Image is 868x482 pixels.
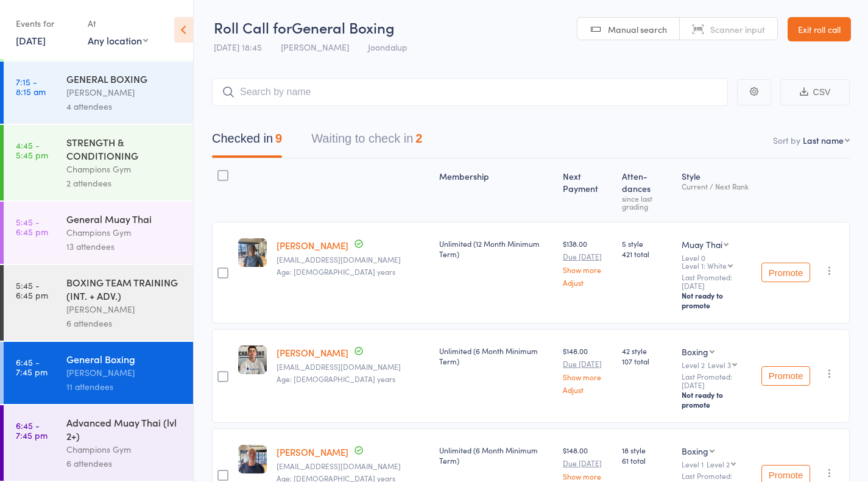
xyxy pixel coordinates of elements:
[16,217,48,236] time: 5:45 - 6:45 pm
[4,125,193,200] a: 4:45 -5:45 pmSTRENGTH & CONDITIONINGChampions Gym2 attendees
[761,366,810,386] button: Promote
[622,346,672,356] span: 42 style
[66,380,183,394] div: 11 attendees
[682,238,722,250] div: Muay Thai
[708,361,731,369] div: Level 3
[4,62,193,124] a: 7:15 -8:15 amGENERAL BOXING[PERSON_NAME]4 attendees
[292,17,395,37] span: General Boxing
[788,17,851,41] a: Exit roll call
[275,132,282,145] div: 9
[710,23,765,35] span: Scanner input
[563,459,612,467] small: Due [DATE]
[66,212,183,225] div: General Muay Thai
[66,366,183,380] div: [PERSON_NAME]
[4,265,193,341] a: 5:45 -6:45 pmBOXING TEAM TRAINING (INT. + ADV.)[PERSON_NAME]6 attendees
[16,13,76,34] div: Events for
[682,445,708,457] div: Boxing
[563,252,612,261] small: Due [DATE]
[16,357,48,377] time: 6:45 - 7:45 pm
[66,442,183,456] div: Champions Gym
[66,316,183,330] div: 6 attendees
[66,416,183,442] div: Advanced Muay Thai (lvl 2+)
[66,85,183,99] div: [PERSON_NAME]
[281,41,349,53] span: [PERSON_NAME]
[622,238,672,249] span: 5 style
[277,239,348,252] a: [PERSON_NAME]
[803,134,844,146] div: Last name
[16,140,48,160] time: 4:45 - 5:45 pm
[66,456,183,470] div: 6 attendees
[682,273,752,291] small: Last Promoted: [DATE]
[66,176,183,190] div: 2 attendees
[277,346,348,359] a: [PERSON_NAME]
[622,249,672,259] span: 421 total
[707,460,730,468] div: Level 2
[439,445,553,466] div: Unlimited (6 Month Minimum Term)
[66,302,183,316] div: [PERSON_NAME]
[66,99,183,113] div: 4 attendees
[66,352,183,366] div: General Boxing
[66,135,183,162] div: STRENGTH & CONDITIONING
[773,134,800,146] label: Sort by
[563,373,612,381] a: Show more
[16,280,48,300] time: 5:45 - 6:45 pm
[563,238,612,286] div: $138.00
[88,34,148,47] div: Any location
[563,346,612,394] div: $148.00
[622,455,672,466] span: 61 total
[439,346,553,366] div: Unlimited (6 Month Minimum Term)
[277,374,395,384] span: Age: [DEMOGRAPHIC_DATA] years
[277,266,395,277] span: Age: [DEMOGRAPHIC_DATA] years
[16,77,46,96] time: 7:15 - 8:15 am
[88,13,148,34] div: At
[558,164,617,216] div: Next Payment
[214,17,292,37] span: Roll Call for
[439,238,553,259] div: Unlimited (12 Month Minimum Term)
[563,472,612,480] a: Show more
[311,126,422,158] button: Waiting to check in2
[682,346,708,358] div: Boxing
[238,238,267,267] img: image1708564497.png
[617,164,677,216] div: Atten­dances
[682,372,752,390] small: Last Promoted: [DATE]
[277,445,348,458] a: [PERSON_NAME]
[434,164,558,216] div: Membership
[368,41,408,53] span: Joondalup
[212,126,282,158] button: Checked in9
[277,363,429,371] small: devvy676@gmail.com
[66,162,183,176] div: Champions Gym
[677,164,757,216] div: Style
[4,342,193,404] a: 6:45 -7:45 pmGeneral Boxing[PERSON_NAME]11 attendees
[66,275,183,302] div: BOXING TEAM TRAINING (INT. + ADV.)
[4,405,193,481] a: 6:45 -7:45 pmAdvanced Muay Thai (lvl 2+)Champions Gym6 attendees
[682,253,752,269] div: Level 0
[682,291,752,310] div: Not ready to promote
[761,263,810,282] button: Promote
[238,346,267,374] img: image1675161059.png
[66,239,183,253] div: 13 attendees
[563,278,612,286] a: Adjust
[66,225,183,239] div: Champions Gym
[622,356,672,366] span: 107 total
[563,386,612,394] a: Adjust
[16,34,46,47] a: [DATE]
[16,420,48,440] time: 6:45 - 7:45 pm
[780,79,850,105] button: CSV
[622,194,672,210] div: since last grading
[4,202,193,264] a: 5:45 -6:45 pmGeneral Muay ThaiChampions Gym13 attendees
[212,78,728,106] input: Search by name
[277,255,429,264] small: sunehaamin18@gmail.com
[214,41,262,53] span: [DATE] 18:45
[682,361,752,369] div: Level 2
[238,445,267,473] img: image1722651565.png
[563,266,612,274] a: Show more
[563,360,612,368] small: Due [DATE]
[415,132,422,145] div: 2
[682,460,752,468] div: Level 1
[682,261,727,269] div: Level 1: White
[66,72,183,85] div: GENERAL BOXING
[682,182,752,190] div: Current / Next Rank
[622,445,672,455] span: 18 style
[682,390,752,409] div: Not ready to promote
[277,462,429,470] small: raptor71@bigpond.com.au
